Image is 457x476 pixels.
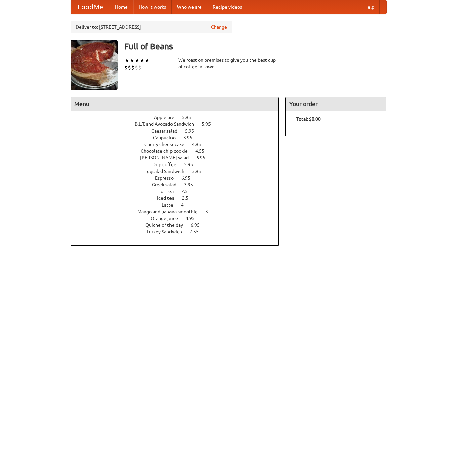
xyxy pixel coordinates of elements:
a: Recipe videos [207,0,247,14]
a: Greek salad 3.95 [152,182,205,187]
li: $ [128,64,131,71]
span: 4.55 [195,148,211,154]
a: Caesar salad 5.95 [151,128,206,134]
span: Latte [162,202,180,208]
a: [PERSON_NAME] salad 6.95 [140,155,218,160]
span: 4.95 [192,142,208,147]
a: Latte 4 [162,202,196,208]
span: [PERSON_NAME] salad [140,155,195,160]
h3: Full of Beans [124,40,387,53]
li: $ [135,64,138,71]
a: Change [211,24,227,30]
span: 2.5 [181,189,194,194]
span: 5.95 [185,128,201,134]
span: Espresso [155,175,180,181]
a: Quiche of the day 6.95 [145,222,212,228]
a: Mango and banana smoothie 3 [137,209,221,214]
a: Who we are [172,0,207,14]
span: B.L.T. and Avocado Sandwich [135,121,201,127]
h4: Menu [71,97,279,111]
span: 6.95 [191,222,206,228]
span: Orange juice [151,216,185,221]
a: Home [110,0,133,14]
a: Hot tea 2.5 [157,189,200,194]
li: $ [124,64,128,71]
span: Cherry cheesecake [144,142,191,147]
span: Chocolate chip cookie [141,148,194,154]
span: Apple pie [154,115,181,120]
a: Chocolate chip cookie 4.55 [141,148,217,154]
a: Apple pie 5.95 [154,115,203,120]
a: Help [359,0,380,14]
div: We roast on premises to give you the best cup of coffee in town. [178,57,279,70]
span: 5.95 [184,162,200,167]
a: Cappucino 3.95 [153,135,205,140]
li: ★ [129,57,135,64]
span: 4.95 [186,216,201,221]
span: 3.95 [184,182,200,187]
h4: Your order [286,97,386,111]
span: 3 [205,209,215,214]
span: Hot tea [157,189,180,194]
span: Drip coffee [152,162,183,167]
li: ★ [135,57,140,64]
span: 5.95 [202,121,218,127]
a: Eggsalad Sandwich 3.95 [144,169,214,174]
span: Cappucino [153,135,182,140]
span: Eggsalad Sandwich [144,169,191,174]
a: Espresso 6.95 [155,175,203,181]
img: angular.jpg [71,40,118,90]
a: Orange juice 4.95 [151,216,207,221]
span: 2.5 [182,195,195,201]
span: Iced tea [157,195,181,201]
span: Caesar salad [151,128,184,134]
a: Drip coffee 5.95 [152,162,205,167]
a: B.L.T. and Avocado Sandwich 5.95 [135,121,223,127]
a: Turkey Sandwich 7.55 [146,229,211,234]
li: ★ [140,57,145,64]
b: Total: $0.00 [296,116,321,122]
span: 3.95 [183,135,199,140]
li: $ [131,64,135,71]
span: 7.55 [190,229,205,234]
li: ★ [145,57,150,64]
span: Greek salad [152,182,183,187]
div: Deliver to: [STREET_ADDRESS] [71,21,232,33]
span: 3.95 [192,169,208,174]
span: 6.95 [196,155,212,160]
a: How it works [133,0,172,14]
a: FoodMe [71,0,110,14]
li: ★ [124,57,129,64]
span: 6.95 [181,175,197,181]
span: Mango and banana smoothie [137,209,204,214]
span: 4 [181,202,190,208]
span: Quiche of the day [145,222,190,228]
span: 5.95 [182,115,198,120]
a: Cherry cheesecake 4.95 [144,142,214,147]
li: $ [138,64,141,71]
span: Turkey Sandwich [146,229,189,234]
a: Iced tea 2.5 [157,195,201,201]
